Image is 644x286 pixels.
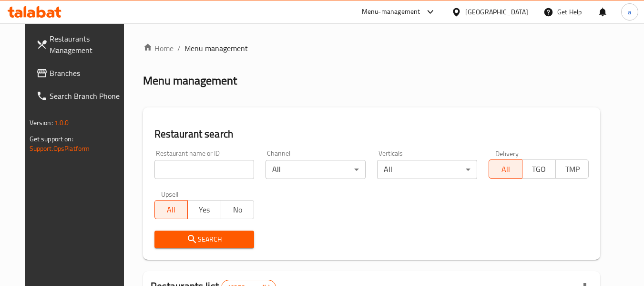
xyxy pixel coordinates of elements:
[377,160,477,179] div: All
[192,203,217,217] span: Yes
[495,150,519,157] label: Delivery
[526,162,552,176] span: TGO
[225,203,251,217] span: No
[162,233,247,245] span: Search
[50,90,125,102] span: Search Branch Phone
[54,117,69,129] span: 1.0.0
[184,42,248,54] span: Menu management
[30,142,90,155] a: Support.OpsPlatform
[29,27,133,62] a: Restaurants Management
[489,159,522,179] button: All
[143,42,601,54] nav: breadcrumb
[159,203,184,217] span: All
[177,42,181,54] li: /
[154,200,188,219] button: All
[154,127,589,141] h2: Restaurant search
[50,67,125,79] span: Branches
[50,33,125,56] span: Restaurants Management
[154,231,255,248] button: Search
[362,6,420,18] div: Menu-management
[161,191,179,197] label: Upsell
[143,42,174,54] a: Home
[266,160,366,179] div: All
[29,85,133,107] a: Search Branch Phone
[30,133,73,145] span: Get support on:
[187,200,221,219] button: Yes
[143,73,237,88] h2: Menu management
[221,200,255,219] button: No
[154,160,255,179] input: Search for restaurant name or ID..
[522,159,556,179] button: TGO
[628,7,631,17] span: a
[560,162,585,176] span: TMP
[29,62,133,85] a: Branches
[555,159,589,179] button: TMP
[465,7,528,17] div: [GEOGRAPHIC_DATA]
[30,117,53,129] span: Version:
[493,162,519,176] span: All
